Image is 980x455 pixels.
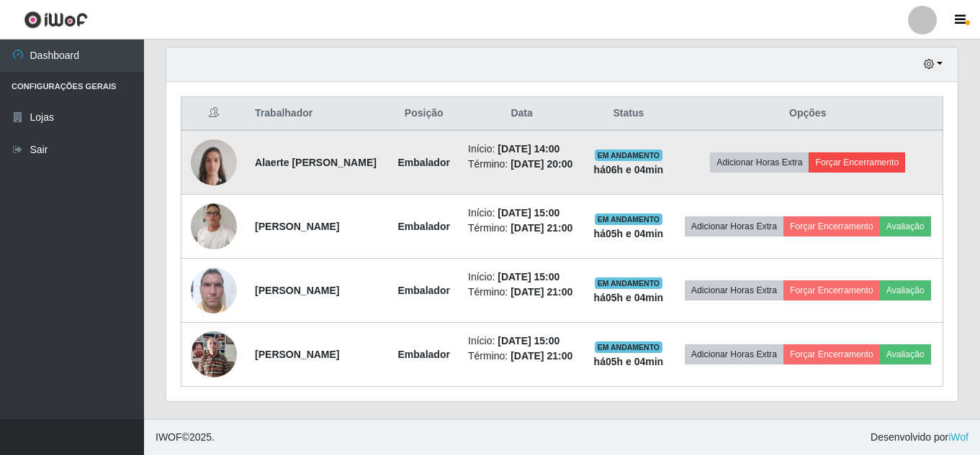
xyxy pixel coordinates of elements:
[594,164,664,175] strong: há 06 h e 04 min
[595,150,663,161] span: EM ANDAMENTO
[255,349,339,360] strong: [PERSON_NAME]
[511,286,572,298] time: [DATE] 21:00
[880,344,931,364] button: Avaliação
[468,142,575,157] li: Início:
[594,356,664,367] strong: há 05 h e 04 min
[468,206,575,221] li: Início:
[783,280,880,300] button: Forçar Encerramento
[595,341,663,353] span: EM ANDAMENTO
[685,280,783,300] button: Adicionar Horas Extra
[511,158,572,170] time: [DATE] 20:00
[24,11,88,29] img: CoreUI Logo
[156,430,215,445] span: © 2025 .
[710,152,809,173] button: Adicionar Horas Extra
[191,196,237,257] img: 1709307766746.jpeg
[511,350,572,362] time: [DATE] 21:00
[595,213,663,225] span: EM ANDAMENTO
[468,270,575,285] li: Início:
[388,97,459,131] th: Posição
[468,349,575,364] li: Término:
[398,221,450,232] strong: Embalador
[398,157,450,168] strong: Embalador
[468,157,575,172] li: Término:
[498,207,559,219] time: [DATE] 15:00
[673,97,943,131] th: Opções
[156,431,182,443] span: IWOF
[191,259,237,321] img: 1737508100769.jpeg
[809,152,905,173] button: Forçar Encerramento
[685,216,783,236] button: Adicionar Horas Extra
[498,143,559,155] time: [DATE] 14:00
[398,285,450,296] strong: Embalador
[783,216,880,236] button: Forçar Encerramento
[468,221,575,236] li: Término:
[685,344,783,364] button: Adicionar Horas Extra
[948,431,968,443] a: iWof
[191,323,237,385] img: 1753363159449.jpeg
[584,97,673,131] th: Status
[783,344,880,364] button: Forçar Encerramento
[255,221,339,232] strong: [PERSON_NAME]
[398,349,450,360] strong: Embalador
[255,157,377,168] strong: Alaerte [PERSON_NAME]
[246,97,388,131] th: Trabalhador
[871,430,968,445] span: Desenvolvido por
[498,271,559,282] time: [DATE] 15:00
[459,97,584,131] th: Data
[468,334,575,349] li: Início:
[880,280,931,300] button: Avaliação
[595,277,663,289] span: EM ANDAMENTO
[498,335,559,346] time: [DATE] 15:00
[255,285,339,296] strong: [PERSON_NAME]
[468,285,575,300] li: Término:
[191,132,237,193] img: 1748708656337.jpeg
[594,228,664,239] strong: há 05 h e 04 min
[511,222,572,234] time: [DATE] 21:00
[880,216,931,236] button: Avaliação
[594,292,664,303] strong: há 05 h e 04 min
